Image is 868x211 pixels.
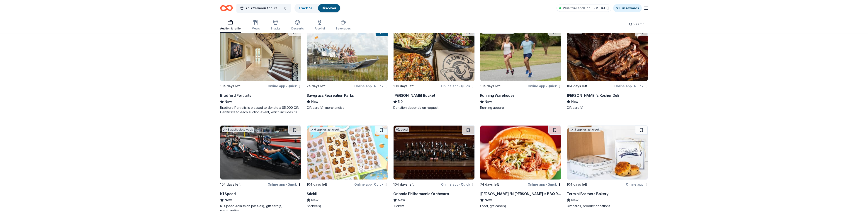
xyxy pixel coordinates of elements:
div: Gift card(s), merchandise [307,105,388,110]
div: Sawgrass Recreation Parks [307,93,354,98]
a: $10 in rewards [613,4,642,12]
div: 104 days left [567,83,587,89]
span: New [571,197,579,203]
span: New [225,99,232,104]
span: • [546,84,547,88]
div: Online app [626,182,648,187]
div: 104 days left [393,83,414,89]
span: New [571,99,579,104]
div: Food, gift card(s) [480,204,561,208]
span: New [485,99,492,104]
a: Discover [322,6,336,10]
div: Online app Quick [614,83,648,89]
div: 104 days left [480,83,501,89]
div: Online app Quick [354,83,388,89]
div: [PERSON_NAME] 'N [PERSON_NAME]'s BBQ Restaurant [480,191,561,196]
a: Image for Running Warehouse2 applieslast week104 days leftOnline app•QuickRunning WarehouseNewRun... [480,27,561,110]
a: Home [220,3,233,13]
div: Beverages [336,27,351,30]
span: Plus trial ends on 8PM[DATE] [563,5,609,11]
img: Image for Termini Brothers Bakery [567,126,648,179]
button: Search [625,20,648,29]
div: Online app Quick [268,182,301,187]
a: Image for Bradford Portraits104 days leftOnline app•QuickBradford PortraitsNewBradford Portraits ... [220,27,301,114]
button: An Afternoon for Freedom: Celebrating 20 years of Impact [236,4,291,13]
div: Desserts [291,27,304,30]
a: Image for Rusty Bucket104 days leftOnline app•Quick[PERSON_NAME] Bucket5.0Donation depends on req... [393,27,474,110]
img: Image for K1 Speed [220,126,301,179]
div: Gift card(s) [567,105,648,110]
div: 104 days left [393,182,414,187]
div: [PERSON_NAME] Bucket [393,93,435,98]
span: New [311,197,319,203]
div: 104 days left [220,83,241,89]
div: Donation depends on request [393,105,474,110]
button: Snacks [271,18,280,33]
img: Image for Orlando Philharmonic Orchestra [394,126,474,179]
div: 104 days left [567,182,587,187]
div: Online app Quick [354,182,388,187]
button: Alcohol [315,18,325,33]
div: Local [395,127,409,132]
div: Orlando Philharmonic Orchestra [393,191,449,196]
div: Online app Quick [441,83,475,89]
a: Image for Termini Brothers Bakery3 applieslast week104 days leftOnline appTermini Brothers Bakery... [567,125,648,208]
a: Track· 58 [299,6,314,10]
button: Track· 58Discover [294,4,340,13]
div: [PERSON_NAME]'s Kosher Deli [567,93,619,98]
div: Online app Quick [268,83,301,89]
div: Gift cards, product donations [567,204,648,208]
span: • [372,84,373,88]
button: Desserts [291,18,304,33]
span: • [546,183,547,186]
a: Plus trial ends on 8PM[DATE] [557,5,611,12]
a: Image for Stickii6 applieslast week104 days leftOnline app•QuickStickiiNewSticker(s) [307,125,388,208]
span: Search [633,22,644,27]
img: Image for Stickii [307,126,388,179]
a: Image for Orlando Philharmonic OrchestraLocal104 days leftOnline app•QuickOrlando Philharmonic Or... [393,125,474,208]
div: Running Warehouse [480,93,515,98]
span: • [286,183,287,186]
div: 104 days left [220,182,241,187]
img: Image for Rusty Bucket [394,27,474,81]
div: Bradford Portraits [220,93,251,98]
span: • [633,84,634,88]
span: New [485,197,492,203]
img: Image for Jim 'N Nick's BBQ Restaurant [480,126,561,179]
a: Image for Jim 'N Nick's BBQ Restaurant74 days leftOnline app•Quick[PERSON_NAME] 'N [PERSON_NAME]'... [480,125,561,208]
span: New [225,197,232,203]
img: Image for Sawgrass Recreation Parks [307,27,388,81]
div: 8 applies last week [222,127,254,132]
a: Image for Ben's Kosher DeliLocal104 days leftOnline app•Quick[PERSON_NAME]'s Kosher DeliNewGift c... [567,27,648,110]
div: Meals [252,27,260,30]
img: Image for Ben's Kosher Deli [567,27,648,81]
span: • [459,183,460,186]
span: New [398,197,405,203]
span: New [311,99,319,104]
div: Online app Quick [528,182,561,187]
img: Image for Bradford Portraits [220,27,301,81]
div: 6 applies last week [309,127,340,132]
div: 104 days left [307,182,327,187]
span: • [286,84,287,88]
div: Running apparel [480,105,561,110]
div: Sticker(s) [307,204,388,208]
div: Tickets [393,204,474,208]
button: Beverages [336,18,351,33]
div: Termini Brothers Bakery [567,191,608,196]
div: Auction & raffle [220,27,241,30]
a: Image for Sawgrass Recreation ParksLocal74 days leftOnline app•QuickSawgrass Recreation ParksNewG... [307,27,388,110]
span: An Afternoon for Freedom: Celebrating 20 years of Impact [246,5,282,11]
div: Bradford Portraits is pleased to donate a $5,000 Gift Certificate to each auction event, which in... [220,105,301,114]
div: 74 days left [307,83,326,89]
button: Auction & raffle [220,18,241,33]
img: Image for Running Warehouse [480,27,561,81]
div: Stickii [307,191,317,196]
div: Online app Quick [441,182,475,187]
span: • [459,84,460,88]
div: Alcohol [315,27,325,30]
button: Meals [252,18,260,33]
div: 74 days left [480,182,499,187]
div: Snacks [271,27,280,30]
div: K1 Speed [220,191,236,196]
